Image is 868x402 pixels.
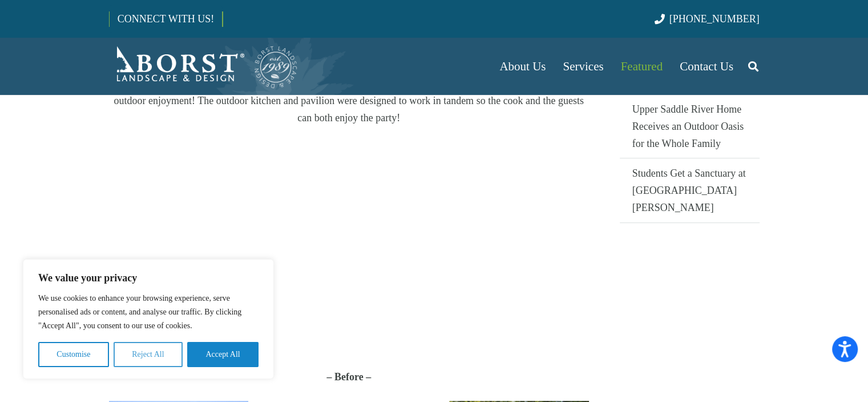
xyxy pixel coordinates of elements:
[620,94,760,158] a: Upper Saddle River Home Receives an Outdoor Oasis for the Whole Family
[110,5,222,33] a: CONNECT WITH US!
[669,13,760,25] span: [PHONE_NUMBER]
[23,259,274,379] div: We value your privacy
[326,371,371,383] strong: – Before –
[38,292,259,333] p: We use cookies to enhance your browsing experience, serve personalised ads or content, and analys...
[491,38,554,95] a: About Us
[109,43,298,89] a: Borst-Logo
[38,342,109,367] button: Customise
[742,52,765,81] a: Search
[680,59,733,73] span: Contact Us
[621,59,663,73] span: Featured
[671,38,742,95] a: Contact Us
[563,59,603,73] span: Services
[114,342,183,367] button: Reject All
[499,59,546,73] span: About Us
[655,13,759,25] a: [PHONE_NUMBER]
[38,271,259,285] p: We value your privacy
[187,342,259,367] button: Accept All
[612,38,671,95] a: Featured
[620,158,760,222] a: Students Get a Sanctuary at [GEOGRAPHIC_DATA][PERSON_NAME]
[554,38,612,95] a: Services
